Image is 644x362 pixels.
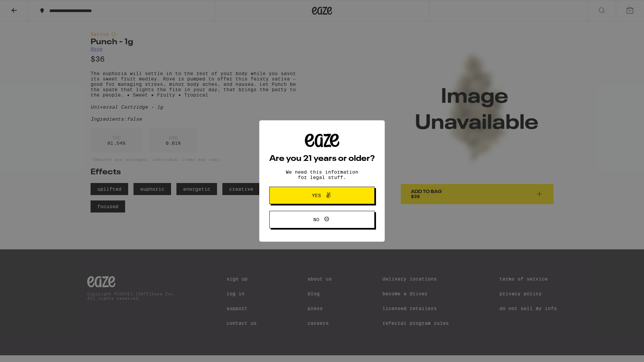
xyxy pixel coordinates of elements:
p: We need this information for legal stuff. [280,169,364,180]
h2: Are you 21 years or older? [269,155,375,163]
span: Yes [312,193,321,198]
span: No [313,217,319,222]
button: Yes [269,187,375,204]
button: No [269,211,375,228]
